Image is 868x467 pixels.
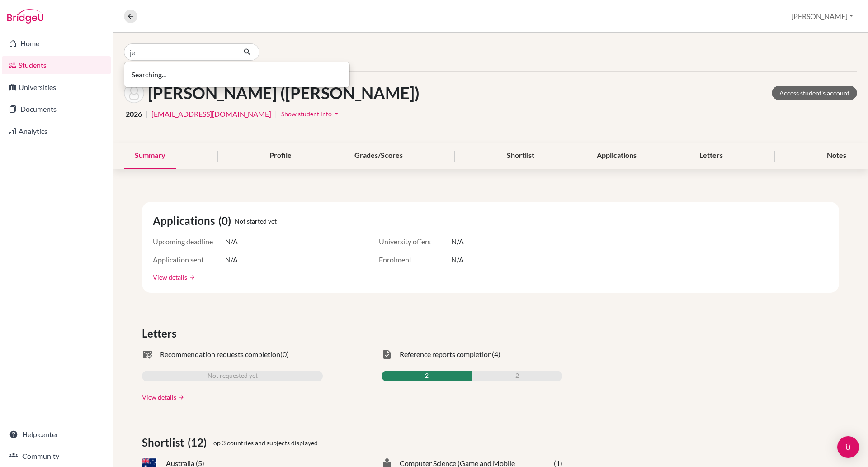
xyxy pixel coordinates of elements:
span: (12) [188,434,210,451]
span: | [146,109,148,119]
a: View details [142,392,176,402]
img: Alexandra (Sasha) Shcheglova's avatar [124,83,144,103]
button: [PERSON_NAME] [787,8,857,25]
div: Summary [124,143,176,169]
a: arrow_forward [187,274,195,281]
span: task [382,349,392,360]
a: [EMAIL_ADDRESS][DOMAIN_NAME] [151,109,271,119]
a: Help center [2,425,111,443]
span: Top 3 countries and subjects displayed [210,438,318,448]
input: Find student by name... [124,43,236,61]
span: N/A [451,254,464,265]
div: Notes [816,143,857,169]
span: mark_email_read [142,349,153,360]
span: 2 [515,371,519,381]
span: Not requested yet [208,371,258,381]
a: View details [153,272,187,282]
span: Applications [153,213,218,229]
a: Universities [2,78,111,96]
h1: [PERSON_NAME] ([PERSON_NAME]) [148,83,420,103]
span: Upcoming deadline [153,236,225,247]
a: Home [2,34,111,52]
span: Not started yet [235,216,277,226]
span: (4) [492,349,500,360]
div: Grades/Scores [344,143,414,169]
span: Recommendation requests completion [160,349,280,360]
a: Analytics [2,122,111,140]
span: Shortlist [142,434,188,451]
div: Shortlist [496,143,545,169]
div: Profile [259,143,302,169]
a: Access student's account [772,86,857,100]
span: N/A [225,254,238,265]
span: Reference reports completion [400,349,492,360]
span: | [275,109,277,119]
button: Show student infoarrow_drop_down [281,107,341,121]
span: Show student info [281,110,332,118]
div: Open Intercom Messenger [837,436,859,458]
a: Students [2,56,111,74]
div: Letters [689,143,734,169]
i: arrow_drop_down [332,109,341,118]
span: Enrolment [379,254,451,265]
span: 2 [425,371,429,381]
a: Documents [2,100,111,118]
span: Application sent [153,254,225,265]
img: Bridge-U [7,9,43,24]
a: arrow_forward [176,394,184,400]
p: Searching... [132,69,342,80]
span: University offers [379,236,451,247]
span: N/A [225,236,238,247]
span: (0) [218,213,235,229]
span: 2026 [126,109,142,119]
span: Letters [142,325,180,342]
span: N/A [451,236,464,247]
a: Community [2,447,111,465]
span: (0) [280,349,289,360]
div: Applications [586,143,647,169]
